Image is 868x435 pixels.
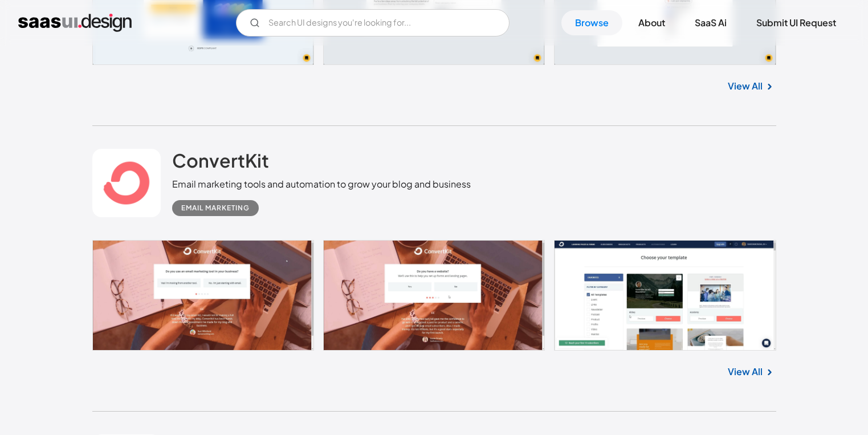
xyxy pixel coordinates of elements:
a: Submit UI Request [743,10,850,35]
h2: ConvertKit [172,149,269,172]
a: home [18,14,132,32]
a: View All [728,79,763,93]
div: Email Marketing [181,201,250,215]
div: Email marketing tools and automation to grow your blog and business [172,177,471,191]
a: SaaS Ai [681,10,740,35]
a: ConvertKit [172,149,269,177]
form: Email Form [236,9,510,36]
a: View All [728,365,763,379]
a: Browse [561,10,622,35]
a: About [625,10,679,35]
input: Search UI designs you're looking for... [236,9,510,36]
